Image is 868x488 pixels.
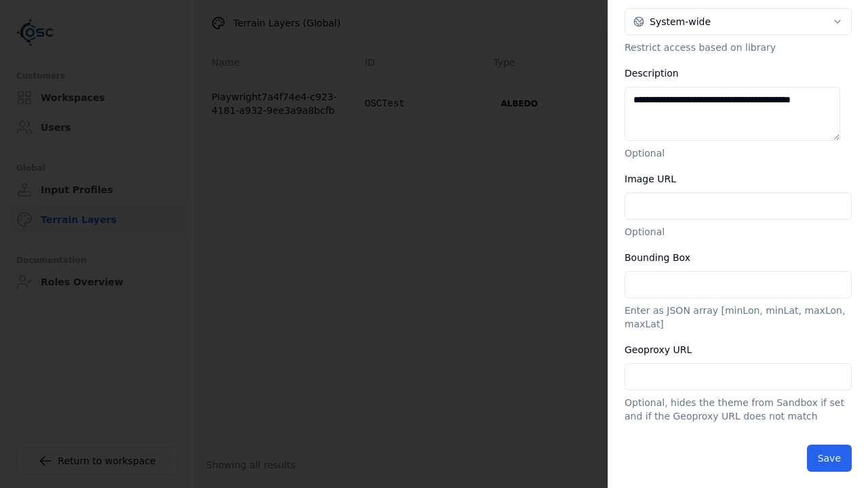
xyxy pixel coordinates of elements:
p: Optional, hides the theme from Sandbox if set and if the Geoproxy URL does not match [625,396,852,423]
p: Enter as JSON array [minLon, minLat, maxLon, maxLat] [625,304,852,331]
label: Geoproxy URL [625,344,692,355]
label: Image URL [625,174,676,184]
button: Save [807,445,852,472]
p: Optional [625,146,852,160]
p: Restrict access based on library [625,41,852,54]
label: Description [625,68,679,79]
p: Optional [625,225,852,239]
label: Bounding Box [625,252,690,263]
